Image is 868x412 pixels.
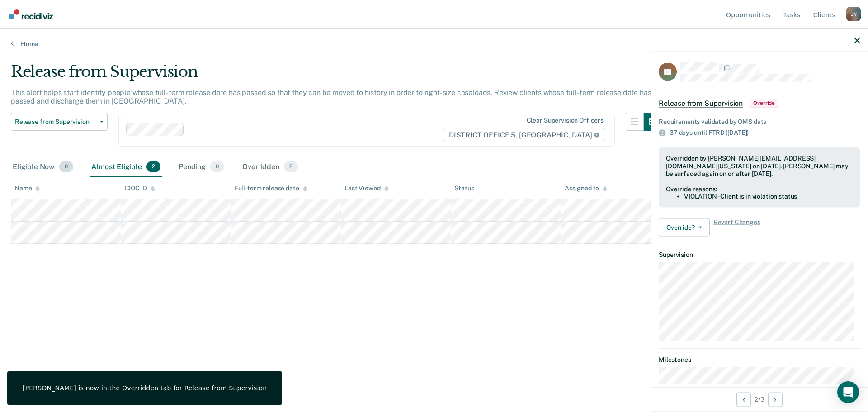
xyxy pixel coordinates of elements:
[666,185,853,193] div: Override reasons:
[670,129,860,137] div: 37 days until FTRD ([DATE])
[659,99,743,108] span: Release from Supervision
[210,161,224,173] span: 0
[23,384,267,392] div: [PERSON_NAME] is now in the Overridden tab for Release from Supervision
[565,185,607,192] div: Assigned to
[11,88,651,105] p: This alert helps staff identify people whose full-term release date has passed so that they can b...
[651,387,868,411] div: 2 / 3
[659,118,860,125] div: Requirements validated by OMS data
[90,157,162,177] div: Almost Eligible
[659,251,860,259] dt: Supervision
[837,381,859,403] div: Open Intercom Messenger
[768,392,783,407] button: Next Opportunity
[11,157,75,177] div: Eligible Now
[177,157,226,177] div: Pending
[124,185,155,192] div: IDOC ID
[651,89,868,118] div: Release from SupervisionOverride
[454,185,474,192] div: Status
[659,356,860,364] dt: Milestones
[9,9,53,19] img: Recidiviz
[659,218,710,237] button: Override?
[666,155,853,177] div: Overridden by [PERSON_NAME][EMAIL_ADDRESS][DOMAIN_NAME][US_STATE] on [DATE]. [PERSON_NAME] may be...
[284,161,298,173] span: 2
[146,161,160,173] span: 2
[846,7,861,21] button: Profile dropdown button
[713,218,760,237] span: Revert Changes
[11,62,662,88] div: Release from Supervision
[684,193,853,200] li: VIOLATION - Client is in violation status
[750,99,778,108] span: Override
[14,185,40,192] div: Name
[443,128,605,142] span: DISTRICT OFFICE 5, [GEOGRAPHIC_DATA]
[11,40,857,48] a: Home
[846,7,861,21] div: S Y
[235,185,307,192] div: Full-term release date
[527,117,604,124] div: Clear supervision officers
[241,157,300,177] div: Overridden
[344,185,388,192] div: Last Viewed
[736,392,751,407] button: Previous Opportunity
[59,161,73,173] span: 0
[15,118,96,126] span: Release from Supervision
